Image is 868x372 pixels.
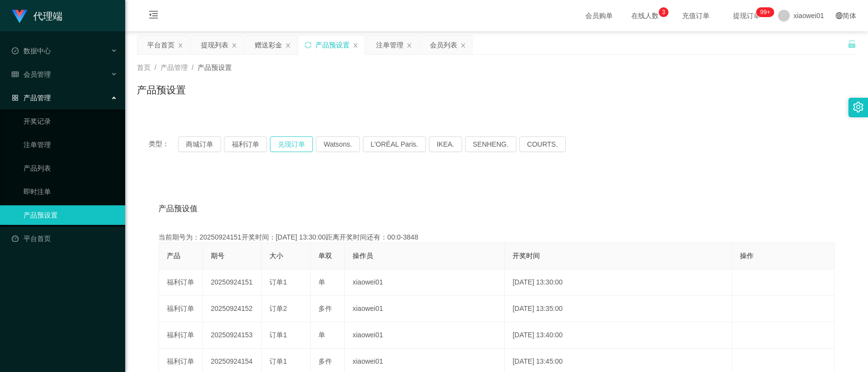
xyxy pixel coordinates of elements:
span: 产品管理 [160,64,188,71]
i: 图标: check-circle-o [12,47,19,54]
h1: 代理端 [33,0,63,32]
span: 订单1 [269,331,287,339]
td: 福利订单 [159,322,203,349]
span: 产品管理 [12,94,51,102]
td: 20250924153 [203,322,262,349]
button: 兑现订单 [270,136,313,152]
i: 图标: table [12,71,19,78]
button: Watsons. [316,136,360,152]
span: 多件 [318,305,332,312]
a: 产品列表 [23,158,117,178]
span: 开奖时间 [512,252,540,260]
span: 大小 [269,252,283,260]
div: 注单管理 [376,36,403,54]
a: 图标: dashboard平台首页 [12,229,117,248]
i: 图标: setting [853,102,864,112]
td: 福利订单 [159,269,203,296]
span: 提现订单 [728,12,765,19]
a: 注单管理 [23,135,117,154]
button: SENHENG. [465,136,516,152]
i: 图标: appstore-o [12,94,19,101]
td: [DATE] 13:30:00 [505,269,732,296]
div: 提现列表 [201,36,228,54]
span: 单双 [318,252,332,260]
a: 即时注单 [23,182,117,201]
span: 单 [318,331,325,339]
i: 图标: close [460,43,466,48]
i: 图标: close [353,43,358,48]
span: 操作员 [353,252,373,260]
td: xiaowei01 [345,269,505,296]
span: 多件 [318,357,332,365]
button: IKEA. [429,136,462,152]
span: 首页 [137,64,151,71]
span: 产品预设置 [198,64,232,71]
i: 图标: close [285,43,291,48]
div: 当前期号为：20250924151开奖时间：[DATE] 13:30:00距离开奖时间还有：00:0-3848 [158,232,835,242]
a: 开奖记录 [23,111,117,131]
span: 操作 [740,252,754,260]
i: 图标: unlock [847,40,856,48]
button: 福利订单 [224,136,267,152]
td: 20250924152 [203,296,262,322]
span: / [155,64,156,71]
div: 赠送彩金 [255,36,282,54]
span: 期号 [211,252,224,260]
span: 类型： [149,136,178,152]
h1: 产品预设置 [137,83,186,97]
p: 3 [662,7,665,17]
i: 图标: close [231,43,237,48]
span: 会员管理 [12,70,51,78]
span: 产品预设值 [158,203,198,215]
span: 订单1 [269,278,287,286]
td: 20250924151 [203,269,262,296]
button: COURTS. [519,136,566,152]
div: 会员列表 [430,36,457,54]
span: 订单1 [269,357,287,365]
span: 充值订单 [677,12,714,19]
span: 单 [318,278,325,286]
i: 图标: sync [305,42,312,48]
div: 平台首页 [147,36,175,54]
span: 数据中心 [12,47,51,55]
sup: 3 [659,7,668,17]
span: 订单2 [269,305,287,312]
td: [DATE] 13:40:00 [505,322,732,349]
span: / [192,64,194,71]
a: 产品预设置 [23,205,117,225]
i: 图标: global [836,12,843,19]
i: 图标: close [406,43,412,48]
td: xiaowei01 [345,322,505,349]
a: 代理端 [12,12,63,20]
sup: 1205 [757,7,774,17]
button: L'ORÉAL Paris. [363,136,426,152]
td: 福利订单 [159,296,203,322]
span: 在线人数 [626,12,664,19]
td: xiaowei01 [345,296,505,322]
td: [DATE] 13:35:00 [505,296,732,322]
div: 产品预设置 [315,36,350,54]
i: 图标: menu-fold [137,0,170,32]
img: logo.9652507e.png [12,10,27,23]
i: 图标: close [178,43,183,48]
span: 产品 [167,252,180,260]
button: 商城订单 [178,136,221,152]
